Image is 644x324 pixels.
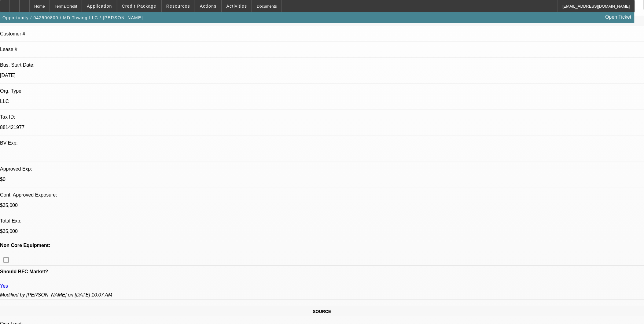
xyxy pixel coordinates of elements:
span: Opportunity / 042500800 / MD Towing LLC / [PERSON_NAME] [2,15,143,20]
button: Application [82,0,116,12]
span: Credit Package [122,4,156,9]
a: Open Ticket [603,12,634,22]
button: Credit Package [117,0,161,12]
button: Activities [222,0,252,12]
span: Resources [166,4,190,9]
span: Activities [226,4,247,9]
button: Actions [195,0,221,12]
span: Application [87,4,112,9]
button: Resources [162,0,195,12]
span: SOURCE [313,309,331,314]
span: Actions [200,4,217,9]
